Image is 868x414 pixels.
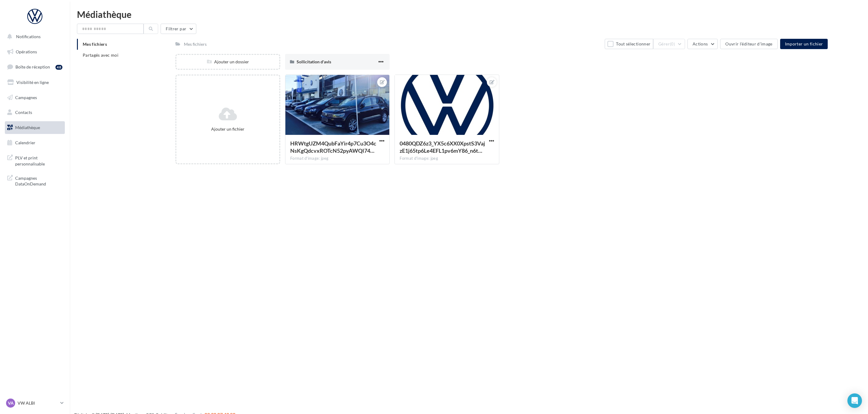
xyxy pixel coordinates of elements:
span: Mes fichiers [83,42,107,47]
a: Campagnes [4,91,66,104]
span: Campagnes DataOnDemand [15,174,62,187]
span: Notifications [16,34,41,39]
span: HRWtgUZM4QubFaYir4p7Cu3O4cNsKgQdcvxROTcN52pyAWQI74mxNAzSfVfArWQ3KhWpWyUJ5lQHP83jRQ=s0 [290,140,376,154]
a: VA VW ALBI [5,397,65,409]
span: Calendrier [15,140,35,145]
div: Mes fichiers [184,41,207,47]
a: Médiathèque [4,121,66,134]
span: Sollicitation d'avis [297,59,331,64]
button: Importer un fichier [780,39,828,49]
span: Actions [693,41,708,46]
button: Gérer(0) [653,39,685,49]
a: PLV et print personnalisable [4,151,66,169]
a: Campagnes DataOnDemand [4,172,66,189]
button: Tout sélectionner [605,39,653,49]
p: VW ALBI [18,400,58,406]
a: Contacts [4,106,66,119]
button: Filtrer par [161,24,196,34]
span: Médiathèque [15,125,40,130]
div: Open Intercom Messenger [847,393,862,408]
button: Notifications [4,30,64,43]
span: PLV et print personnalisable [15,154,62,167]
span: Importer un fichier [785,41,823,46]
span: VA [8,400,14,406]
span: Visibilité en ligne [16,80,49,85]
div: 48 [55,65,62,70]
div: Format d'image: jpeg [400,156,494,161]
div: Médiathèque [77,10,861,19]
span: Boîte de réception [15,64,50,69]
span: Contacts [15,110,32,115]
a: Boîte de réception48 [4,60,66,73]
a: Opérations [4,45,66,58]
div: Format d'image: jpeg [290,156,385,161]
div: Ajouter un dossier [176,59,279,65]
button: Actions [687,39,718,49]
span: Opérations [16,49,37,54]
button: Ouvrir l'éditeur d'image [720,39,777,49]
span: Partagés avec moi [83,52,118,58]
a: Calendrier [4,136,66,149]
span: Campagnes [15,95,37,100]
a: Visibilité en ligne [4,76,66,89]
span: (0) [670,42,675,46]
div: Ajouter un fichier [179,126,277,132]
span: 0480QDZ6z3_YX5c6XX0XpstS3VajzE1j65tp6Le4EFL1pv6mY86_n6tkLfnWTJWXb2X6ISNmBqr2gm1osw=s0 [400,140,485,154]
